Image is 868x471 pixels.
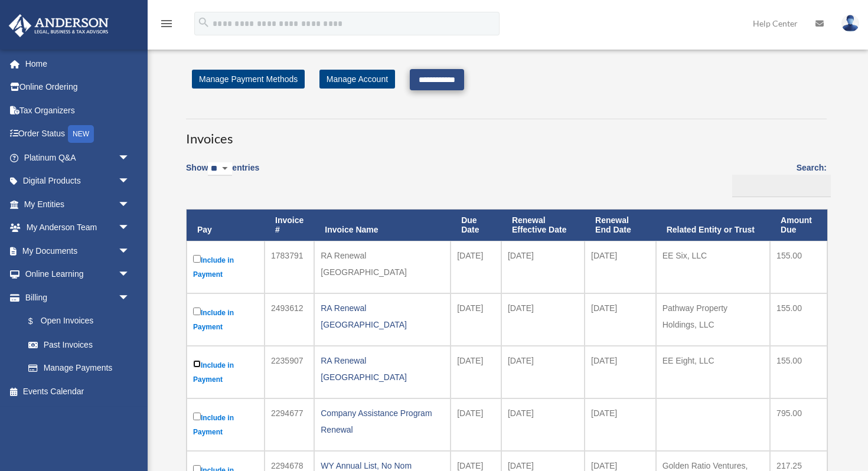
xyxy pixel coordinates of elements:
th: Amount Due: activate to sort column ascending [770,210,827,241]
td: [DATE] [501,293,585,346]
div: RA Renewal [GEOGRAPHIC_DATA] [321,352,444,385]
div: RA Renewal [GEOGRAPHIC_DATA] [321,247,444,280]
img: Anderson Advisors Platinum Portal [5,14,112,37]
td: 155.00 [770,293,827,346]
a: Events Calendar [8,380,148,403]
label: Include in Payment [193,358,258,387]
th: Due Date: activate to sort column ascending [451,210,501,241]
th: Invoice Name: activate to sort column ascending [314,210,451,241]
span: arrow_drop_down [118,169,142,194]
td: 1783791 [265,241,314,293]
img: User Pic [841,15,859,32]
th: Pay: activate to sort column descending [187,210,265,241]
td: 155.00 [770,346,827,398]
a: Platinum Q&Aarrow_drop_down [8,146,148,169]
a: My Anderson Teamarrow_drop_down [8,216,148,240]
div: NEW [68,125,94,143]
span: arrow_drop_down [118,146,142,170]
td: 155.00 [770,241,827,293]
a: $Open Invoices [17,309,136,333]
i: menu [159,17,174,31]
a: Digital Productsarrow_drop_down [8,169,148,193]
td: 795.00 [770,398,827,451]
a: Manage Account [319,70,395,89]
td: [DATE] [501,346,585,398]
input: Include in Payment [193,413,201,420]
td: [DATE] [585,293,656,346]
select: Showentries [208,162,232,176]
a: Order StatusNEW [8,122,148,146]
td: [DATE] [451,346,501,398]
td: [DATE] [451,293,501,346]
a: Manage Payment Methods [192,70,305,89]
h3: Invoices [186,119,827,148]
input: Include in Payment [193,308,201,315]
div: RA Renewal [GEOGRAPHIC_DATA] [321,300,444,333]
th: Renewal Effective Date: activate to sort column ascending [501,210,585,241]
label: Include in Payment [193,253,258,282]
td: [DATE] [451,398,501,451]
td: EE Eight, LLC [656,346,770,398]
a: Online Ordering [8,76,148,99]
td: Pathway Property Holdings, LLC [656,293,770,346]
a: My Entitiesarrow_drop_down [8,192,148,216]
label: Include in Payment [193,305,258,334]
span: arrow_drop_down [118,216,142,240]
a: Manage Payments [17,356,142,380]
a: Tax Organizers [8,99,148,122]
a: Home [8,52,148,76]
td: 2493612 [265,293,314,346]
label: Search: [728,161,827,197]
i: search [197,16,210,29]
td: [DATE] [501,398,585,451]
label: Show entries [186,161,259,188]
span: arrow_drop_down [118,286,142,310]
span: arrow_drop_down [118,263,142,287]
input: Search: [732,175,831,197]
th: Related Entity or Trust: activate to sort column ascending [656,210,770,241]
input: Include in Payment [193,255,201,263]
td: [DATE] [585,398,656,451]
a: Online Learningarrow_drop_down [8,263,148,286]
div: Company Assistance Program Renewal [321,405,444,438]
a: menu [159,21,174,31]
span: arrow_drop_down [118,192,142,217]
input: Include in Payment [193,360,201,368]
td: [DATE] [585,241,656,293]
th: Invoice #: activate to sort column ascending [265,210,314,241]
td: [DATE] [501,241,585,293]
a: Past Invoices [17,333,142,356]
td: [DATE] [451,241,501,293]
span: arrow_drop_down [118,239,142,263]
td: 2235907 [265,346,314,398]
span: $ [35,314,41,329]
a: My Documentsarrow_drop_down [8,239,148,263]
label: Include in Payment [193,410,258,439]
a: Billingarrow_drop_down [8,286,142,309]
td: [DATE] [585,346,656,398]
td: EE Six, LLC [656,241,770,293]
td: 2294677 [265,398,314,451]
th: Renewal End Date: activate to sort column ascending [585,210,656,241]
